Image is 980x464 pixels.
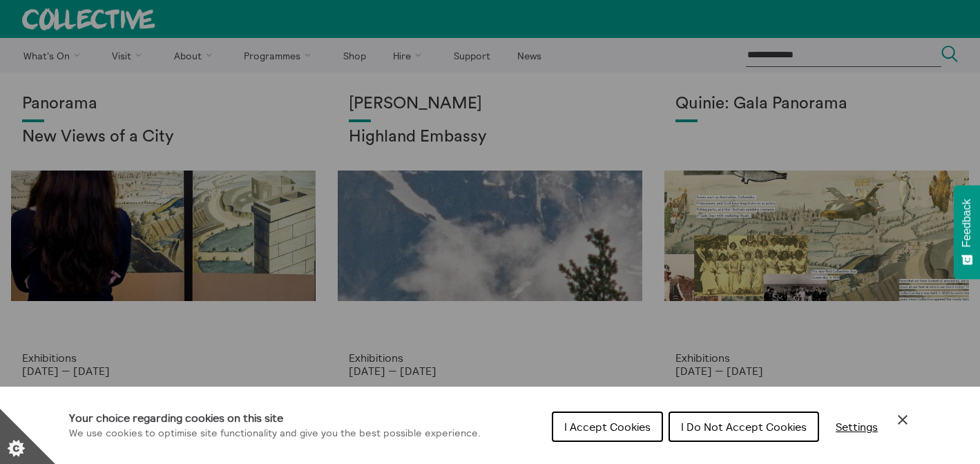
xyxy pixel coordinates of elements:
[825,413,889,441] button: Settings
[836,420,878,434] span: Settings
[681,420,807,434] span: I Do Not Accept Cookies
[954,185,980,279] button: Feedback - Show survey
[669,412,819,442] button: I Do Not Accept Cookies
[961,199,973,247] span: Feedback
[894,412,911,428] button: Close Cookie Control
[69,426,481,441] p: We use cookies to optimise site functionality and give you the best possible experience.
[69,409,481,426] h1: Your choice regarding cookies on this site
[552,412,663,442] button: I Accept Cookies
[564,420,651,434] span: I Accept Cookies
